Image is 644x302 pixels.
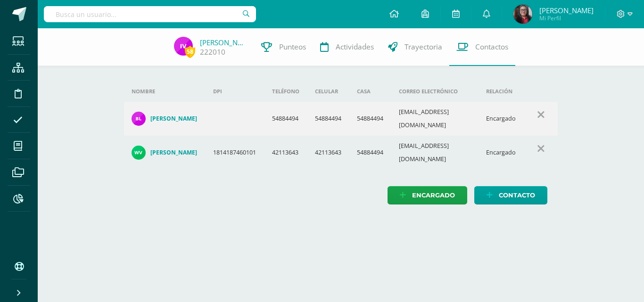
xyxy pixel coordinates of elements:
a: 222010 [200,47,225,57]
td: 54884494 [307,102,349,136]
a: [PERSON_NAME] [200,38,247,47]
h4: [PERSON_NAME] [150,149,197,156]
a: [PERSON_NAME] [132,146,198,160]
th: Correo electrónico [391,81,479,102]
a: [PERSON_NAME] [132,112,198,126]
td: 54884494 [264,102,307,136]
td: 42113643 [307,136,349,170]
h4: [PERSON_NAME] [150,115,197,122]
td: Encargado [479,102,524,136]
img: 4f1d20c8bafb3cbeaa424ebc61ec86ed.png [513,5,532,24]
td: 42113643 [264,136,307,170]
th: Casa [349,81,391,102]
a: Contacto [474,186,547,204]
span: Actividades [336,42,374,52]
span: Contacto [499,187,535,204]
span: Encargado [412,187,455,204]
td: 1814187460101 [206,136,264,170]
span: Mi Perfil [539,14,594,22]
span: Contactos [475,42,508,52]
th: Celular [307,81,349,102]
th: Teléfono [264,81,307,102]
td: Encargado [479,136,524,170]
a: Actividades [313,28,381,66]
span: Trayectoria [405,42,442,52]
span: 58 [185,46,195,57]
td: [EMAIL_ADDRESS][DOMAIN_NAME] [391,136,479,170]
img: 9aabd05af2a7f0b1278013f030e4412f.png [174,37,193,56]
a: Contactos [449,28,515,66]
img: 6c9473e368266ff125ccb8c326b6998e.png [132,112,146,126]
td: 54884494 [349,102,391,136]
span: Punteos [279,42,306,52]
img: 3a927d3622f9b078f23485cffc5c3617.png [132,146,146,160]
td: [EMAIL_ADDRESS][DOMAIN_NAME] [391,102,479,136]
input: Busca un usuario... [44,6,256,22]
th: Relación [479,81,524,102]
a: Punteos [254,28,313,66]
a: Trayectoria [381,28,449,66]
th: DPI [206,81,264,102]
th: Nombre [124,81,206,102]
a: Encargado [388,186,467,204]
td: 54884494 [349,136,391,170]
span: [PERSON_NAME] [539,6,594,15]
